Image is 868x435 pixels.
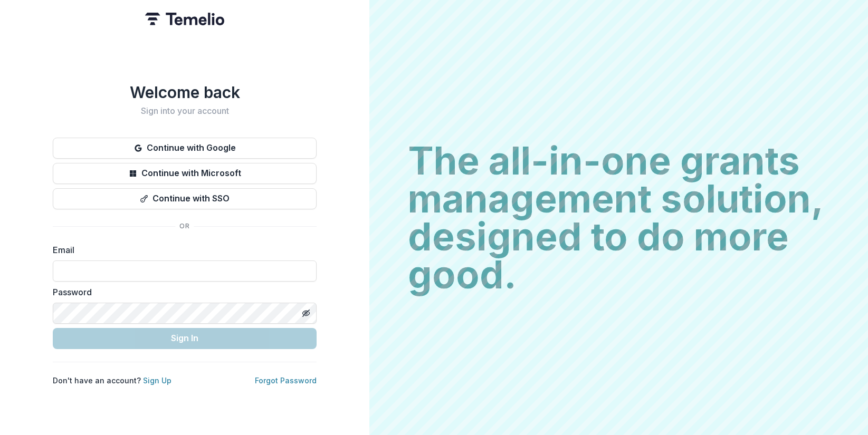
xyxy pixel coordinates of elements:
[298,305,314,322] button: Toggle password visibility
[53,286,310,298] label: Password
[53,106,317,116] h2: Sign into your account
[53,328,317,349] button: Sign In
[255,376,317,385] a: Forgot Password
[145,13,224,25] img: Temelio
[53,188,317,209] button: Continue with SSO
[53,138,317,159] button: Continue with Google
[53,83,317,102] h1: Welcome back
[143,376,171,385] a: Sign Up
[53,244,310,256] label: Email
[53,375,171,386] p: Don't have an account?
[53,163,317,184] button: Continue with Microsoft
